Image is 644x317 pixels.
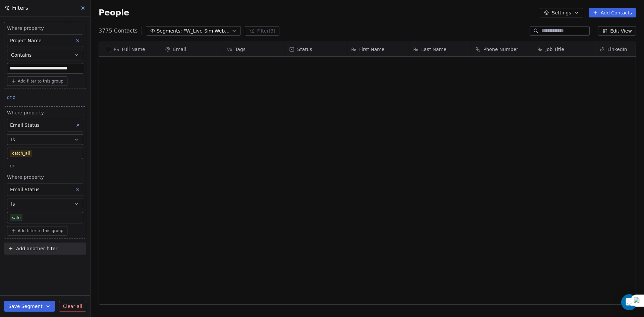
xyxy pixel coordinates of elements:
[545,46,564,53] span: Job Title
[533,42,595,56] div: Job Title
[99,27,138,35] span: 3775 Contacts
[245,26,279,36] button: Filter(3)
[621,294,637,310] div: Open Intercom Messenger
[161,42,223,56] div: Email
[409,42,471,56] div: Last Name
[223,42,285,56] div: Tags
[235,46,246,53] span: Tags
[99,8,129,18] span: People
[347,42,409,56] div: First Name
[598,26,636,36] button: Edit View
[183,28,230,35] span: FW_Live-Sim-Webinar-14Oct'25-EU CX
[122,46,145,53] span: Full Name
[173,46,186,53] span: Email
[540,8,583,17] button: Settings
[589,8,636,17] button: Add Contacts
[359,46,384,53] span: First Name
[471,42,533,56] div: Phone Number
[99,42,161,56] div: Full Name
[421,46,446,53] span: Last Name
[285,42,347,56] div: Status
[297,46,312,53] span: Status
[607,46,627,53] span: LinkedIn
[483,46,518,53] span: Phone Number
[157,28,182,35] span: Segments:
[99,57,161,305] div: grid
